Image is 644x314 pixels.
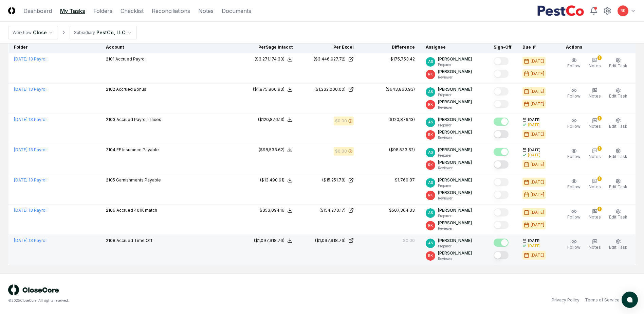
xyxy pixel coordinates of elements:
span: AS [428,59,433,64]
div: [DATE] [531,131,544,137]
span: [DATE] : [14,147,29,152]
div: $0.00 [335,148,347,154]
button: Notes [587,86,602,101]
th: Assignee [420,41,488,53]
div: [DATE] [531,58,544,64]
button: Mark complete [494,208,509,216]
button: Mark complete [494,178,509,186]
button: Follow [566,86,582,101]
div: [DATE] [531,179,544,185]
span: RK [428,102,433,107]
a: ($154,270.17) [303,207,354,213]
div: ($98,533.62) [389,147,415,153]
button: atlas-launcher [622,292,638,308]
div: [DATE] [528,153,540,158]
span: [DATE] [528,147,540,153]
button: 1Notes [587,177,602,191]
button: RK [617,5,629,17]
div: [DATE] [528,243,540,248]
button: Edit Task [608,177,629,191]
p: [PERSON_NAME] [438,147,472,153]
p: Preparer [438,123,472,128]
span: Follow [567,214,581,220]
span: [DATE] : [14,117,29,122]
button: ($13,490.91) [260,177,293,183]
button: 1Notes [587,147,602,161]
span: Accrued 401K match [116,208,157,213]
p: Reviewer [438,196,472,201]
button: Mark complete [494,148,509,156]
p: Preparer [438,183,472,188]
div: $1,760.87 [395,177,415,183]
span: AS [428,120,433,125]
th: Folder [8,41,100,53]
p: Preparer [438,92,472,98]
a: Checklist [121,7,144,15]
th: Per Excel [298,41,359,53]
button: $353,094.16 [260,207,293,213]
button: Mark complete [494,130,509,138]
p: Reviewer [438,165,472,171]
span: Accrued Payroll Taxes [116,117,161,122]
span: 2105 [106,177,115,182]
span: Follow [567,154,581,159]
span: AS [428,241,433,246]
div: Actions [560,44,630,50]
button: Follow [566,177,582,191]
a: Documents [222,7,251,15]
span: Follow [567,63,581,68]
button: Edit Task [608,56,629,70]
p: Preparer [438,153,472,158]
span: Edit Task [609,154,627,159]
button: ($98,533.62) [259,147,293,153]
a: [DATE]:13 Payroll [14,238,48,243]
div: ($3,271,174.30) [255,56,284,62]
button: ($120,876.13) [258,117,293,123]
span: 2102 [106,87,115,92]
a: [DATE]:13 Payroll [14,87,48,92]
p: [PERSON_NAME] [438,190,472,196]
span: 2106 [106,208,115,213]
div: $353,094.16 [260,207,284,213]
button: ($1,097,918.76) [254,238,293,244]
p: [PERSON_NAME] [438,129,472,135]
p: [PERSON_NAME] [438,250,472,256]
div: 1 [597,116,602,121]
span: RK [428,193,433,198]
p: [PERSON_NAME] [438,86,472,92]
div: ($643,860.93) [386,86,415,92]
span: Follow [567,124,581,129]
div: Account [106,44,232,50]
button: Mark complete [494,70,509,78]
span: RK [428,72,433,77]
button: Mark complete [494,191,509,199]
button: Edit Task [608,117,629,131]
span: Edit Task [609,93,627,99]
div: © 2025 CloseCore. All rights reserved. [8,298,322,303]
img: Logo [8,7,15,14]
span: Edit Task [609,214,627,220]
th: Sign-Off [488,41,517,53]
button: Mark complete [494,239,509,247]
span: [DATE] [528,238,540,243]
p: [PERSON_NAME] [438,117,472,123]
span: Follow [567,245,581,250]
p: Reviewer [438,226,472,231]
p: [PERSON_NAME] [438,238,472,244]
span: 2101 [106,56,114,62]
img: PestCo logo [537,5,584,16]
span: EE Insurance Payable [116,147,159,152]
button: Mark complete [494,57,509,65]
button: Mark complete [494,160,509,169]
div: $0.00 [335,118,347,124]
a: ($15,251.78) [303,177,354,183]
span: [DATE] : [14,177,29,182]
p: Reviewer [438,105,472,110]
div: [DATE] [528,122,540,127]
span: Notes [589,214,601,220]
nav: breadcrumb [8,26,137,39]
p: Preparer [438,62,472,67]
div: Workflow [13,30,32,36]
button: ($3,271,174.30) [255,56,293,62]
div: 1 [597,146,602,151]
